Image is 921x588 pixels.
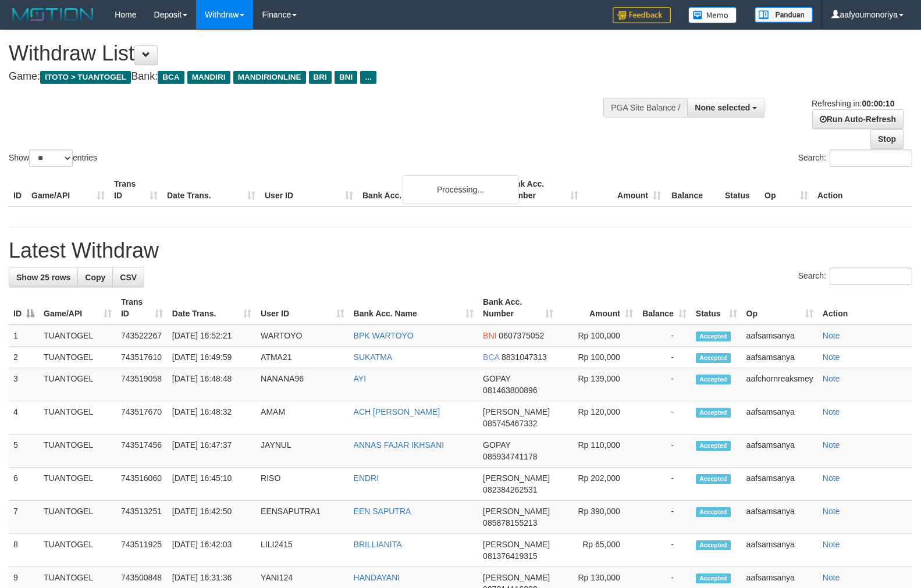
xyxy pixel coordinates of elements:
a: Show 25 rows [9,268,78,287]
td: - [638,534,691,567]
th: User ID: activate to sort column ascending [256,291,349,325]
td: 743519058 [116,368,168,401]
th: Op [760,173,813,206]
th: Balance: activate to sort column ascending [638,291,691,325]
th: Game/API [27,173,109,206]
h1: Withdraw List [9,42,602,65]
span: Accepted [696,441,731,451]
th: Bank Acc. Name [358,173,500,206]
td: [DATE] 16:49:59 [168,347,256,368]
img: Feedback.jpg [613,7,671,23]
th: Bank Acc. Name: activate to sort column ascending [349,291,479,325]
a: BRILLIANITA [354,540,402,549]
span: Accepted [696,507,731,517]
span: Refreshing in: [812,99,894,108]
span: Accepted [696,573,731,583]
td: 1 [9,325,39,347]
span: Copy 081376419315 to clipboard [483,551,537,561]
th: Amount: activate to sort column ascending [558,291,638,325]
th: Date Trans. [162,173,260,206]
a: HANDAYANI [354,573,400,582]
td: aafsamsanya [742,534,818,567]
th: Status [720,173,760,206]
a: AYI [354,374,367,383]
a: Note [823,540,840,549]
span: [PERSON_NAME] [483,540,550,549]
th: Balance [666,173,720,206]
td: [DATE] 16:42:50 [168,501,256,534]
td: TUANTOGEL [39,347,116,368]
td: - [638,468,691,501]
td: Rp 139,000 [558,368,638,401]
td: aafsamsanya [742,434,818,468]
a: Note [823,352,840,362]
th: Bank Acc. Number: activate to sort column ascending [478,291,558,325]
td: Rp 120,000 [558,401,638,434]
td: Rp 100,000 [558,347,638,368]
span: GOPAY [483,374,510,383]
a: Copy [77,268,113,287]
td: 7 [9,501,39,534]
a: Note [823,507,840,516]
td: TUANTOGEL [39,325,116,347]
h4: Game: Bank: [9,71,602,83]
a: Note [823,374,840,383]
th: Op: activate to sort column ascending [742,291,818,325]
td: [DATE] 16:48:32 [168,401,256,434]
th: Status: activate to sort column ascending [691,291,742,325]
td: aafsamsanya [742,401,818,434]
td: - [638,347,691,368]
select: Showentries [29,149,73,167]
span: CSV [120,273,137,282]
td: 2 [9,347,39,368]
a: Note [823,407,840,416]
button: None selected [687,98,764,117]
td: WARTOYO [256,325,349,347]
input: Search: [830,268,912,285]
a: BPK WARTOYO [354,331,414,340]
td: aafsamsanya [742,501,818,534]
td: TUANTOGEL [39,368,116,401]
span: Copy 085934741178 to clipboard [483,452,537,461]
th: Action [813,173,912,206]
span: None selected [695,103,750,112]
td: aafsamsanya [742,347,818,368]
div: PGA Site Balance / [603,98,687,117]
a: SUKATMA [354,352,393,362]
td: 743517610 [116,347,168,368]
td: LILI2415 [256,534,349,567]
a: ANNAS FAJAR IKHSANI [354,440,445,450]
td: 4 [9,401,39,434]
span: BNI [483,331,496,340]
td: 743513251 [116,501,168,534]
label: Search: [798,149,912,167]
td: TUANTOGEL [39,534,116,567]
td: [DATE] 16:47:37 [168,434,256,468]
a: Stop [870,129,904,149]
td: - [638,434,691,468]
span: Accepted [696,332,731,341]
img: panduan.png [755,7,813,23]
div: Processing... [403,175,519,204]
td: 8 [9,534,39,567]
td: TUANTOGEL [39,468,116,501]
img: Button%20Memo.svg [688,7,737,23]
td: - [638,501,691,534]
span: Copy 081463800896 to clipboard [483,386,537,395]
td: [DATE] 16:42:03 [168,534,256,567]
a: ACH [PERSON_NAME] [354,407,440,416]
td: Rp 100,000 [558,325,638,347]
td: 743517670 [116,401,168,434]
td: TUANTOGEL [39,501,116,534]
span: Accepted [696,353,731,363]
td: RISO [256,468,349,501]
td: [DATE] 16:52:21 [168,325,256,347]
td: Rp 202,000 [558,468,638,501]
a: Note [823,331,840,340]
span: BRI [309,71,332,84]
td: 743522267 [116,325,168,347]
input: Search: [830,149,912,167]
td: AMAM [256,401,349,434]
td: 743517456 [116,434,168,468]
th: Action [818,291,912,325]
